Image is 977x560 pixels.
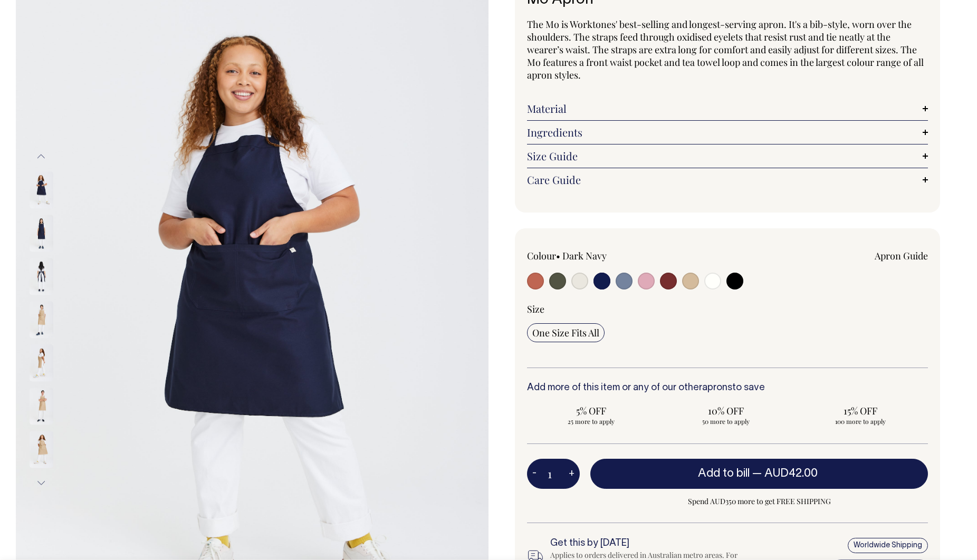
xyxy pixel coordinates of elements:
[550,538,746,549] h6: Get this by [DATE]
[797,401,925,429] input: 15% OFF 100 more to apply
[802,404,919,417] span: 15% OFF
[527,323,605,342] input: One Size Fits All
[30,431,53,468] img: khaki
[527,150,928,162] a: Size Guide
[562,249,607,262] label: Dark Navy
[30,344,53,381] img: khaki
[667,404,784,417] span: 10% OFF
[30,301,53,338] img: khaki
[590,459,928,488] button: Add to bill —AUD42.00
[802,417,919,426] span: 100 more to apply
[527,249,687,262] div: Colour
[532,417,650,426] span: 25 more to apply
[698,468,750,479] span: Add to bill
[662,401,790,429] input: 10% OFF 50 more to apply
[33,471,49,495] button: Next
[527,126,928,139] a: Ingredients
[563,464,580,485] button: +
[527,173,928,186] a: Care Guide
[527,18,924,81] span: The Mo is Worktones' best-selling and longest-serving apron. It's a bib-style, worn over the shou...
[667,417,784,426] span: 50 more to apply
[527,303,928,315] div: Size
[30,258,53,295] img: dark-navy
[875,249,928,262] a: Apron Guide
[33,145,49,169] button: Previous
[752,468,820,479] span: —
[532,326,599,339] span: One Size Fits All
[30,215,53,252] img: dark-navy
[556,249,560,262] span: •
[702,383,732,392] a: aprons
[527,383,928,393] h6: Add more of this item or any of our other to save
[527,464,542,485] button: -
[527,102,928,115] a: Material
[764,468,818,479] span: AUD42.00
[30,171,53,208] img: dark-navy
[527,401,655,429] input: 5% OFF 25 more to apply
[532,404,650,417] span: 5% OFF
[590,495,928,508] span: Spend AUD350 more to get FREE SHIPPING
[30,388,53,424] img: khaki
